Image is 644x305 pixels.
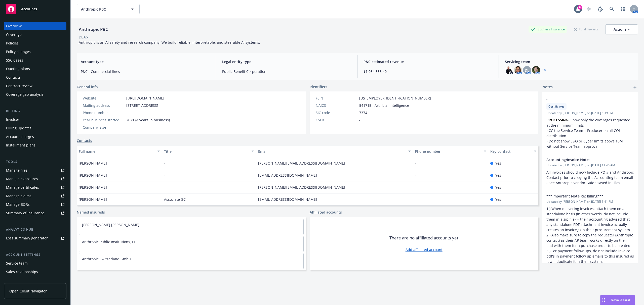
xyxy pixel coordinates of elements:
[79,161,107,166] span: [PERSON_NAME]
[514,66,522,74] img: photo
[4,192,66,200] a: Manage claims
[542,153,638,189] div: Accounting/Invoice Note:Updatedby [PERSON_NAME] on [DATE] 11:46 AMAll invoices should now Include...
[546,206,634,264] p: 1.) When delivering invoices, attach them on a standalone basis (in other words, do not include t...
[546,96,621,101] span: -
[548,104,565,109] span: Certificates
[618,4,628,14] a: Switch app
[614,25,630,34] div: Actions
[415,197,420,202] a: -
[413,145,488,157] button: Phone number
[505,66,513,74] img: photo
[495,173,501,178] span: Yes
[542,84,553,90] span: Notes
[162,145,256,157] button: Title
[611,298,631,302] span: Nova Assist
[4,73,66,81] a: Contacts
[4,252,66,257] div: Account settings
[79,197,107,202] span: [PERSON_NAME]
[4,48,66,56] a: Policy changes
[4,209,66,217] a: Summary of insurance
[258,185,349,190] a: [PERSON_NAME][EMAIL_ADDRESS][DOMAIN_NAME]
[258,149,405,154] div: Email
[79,40,260,45] span: Anthropic is an AI safety and research company. We build reliable, interpretable, and steerable A...
[529,26,567,32] div: Business Insurance
[546,117,634,149] p: • Show only the coverages requested at the minimum limits • CC the Service Team + Producer on all...
[164,185,165,190] span: -
[4,183,66,191] a: Manage certificates
[600,295,635,305] button: Nova Assist
[6,175,38,183] div: Manage exposures
[600,295,607,305] div: Drag to move
[83,110,124,115] div: Phone number
[6,73,21,81] div: Contacts
[164,149,249,154] div: Title
[258,161,349,166] a: [PERSON_NAME][EMAIL_ADDRESS][DOMAIN_NAME]
[83,125,124,130] div: Company size
[415,185,420,190] a: -
[6,82,32,90] div: Contract review
[4,22,66,30] a: Overview
[4,227,66,232] div: Analytics hub
[316,103,357,108] div: NAICS
[415,161,420,166] a: -
[359,117,360,123] span: -
[6,133,34,141] div: Account charges
[542,69,546,72] a: +8
[77,84,98,89] span: General info
[77,4,140,14] button: Anthropic PBC
[79,34,88,40] div: DBA: -
[6,31,22,39] div: Coverage
[6,234,48,242] div: Loss summary generator
[6,116,20,124] div: Invoices
[4,56,66,64] a: SSC Cases
[6,268,38,276] div: Sales relationships
[6,39,19,47] div: Policies
[4,268,66,276] a: Sales relationships
[4,116,66,124] a: Invoices
[6,56,23,64] div: SSC Cases
[364,59,493,64] span: P&C estimated revenue
[6,141,35,149] div: Installment plans
[79,173,107,178] span: [PERSON_NAME]
[542,189,638,268] div: ***Important Note Re: Billing***Updatedby [PERSON_NAME] on [DATE] 3:41 PM1.) When delivering invo...
[546,199,634,204] span: Updated by [PERSON_NAME] on [DATE] 3:41 PM
[6,166,27,174] div: Manage files
[126,125,128,130] span: -
[584,4,594,14] a: Start snowing
[316,110,357,115] div: SIC code
[4,124,66,132] a: Billing updates
[406,247,442,252] a: Add affiliated account
[4,175,66,183] span: Manage exposures
[81,7,125,12] span: Anthropic PBC
[256,145,413,157] button: Email
[6,276,35,284] div: Related accounts
[6,48,31,56] div: Policy changes
[4,133,66,141] a: Account charges
[6,90,44,98] div: Coverage gap analysis
[310,84,327,89] span: Identifiers
[21,7,37,11] span: Accounts
[4,82,66,90] a: Contract review
[6,192,31,200] div: Manage claims
[4,234,66,242] a: Loss summary generator
[77,145,162,157] button: Full name
[415,149,480,154] div: Phone number
[495,185,501,190] span: Yes
[6,183,39,191] div: Manage certificates
[546,157,621,162] span: Accounting/Invoice Note:
[258,173,321,178] a: [EMAIL_ADDRESS][DOMAIN_NAME]
[4,109,66,114] div: Billing
[81,69,210,74] span: P&C - Commercial lines
[532,66,540,74] img: photo
[4,276,66,284] a: Related accounts
[6,22,22,30] div: Overview
[9,288,47,294] span: Open Client Navigator
[82,222,139,227] a: [PERSON_NAME] [PERSON_NAME]
[495,197,501,202] span: Yes
[546,111,634,115] span: Updated by [PERSON_NAME] on [DATE] 5:39 PM
[415,173,420,178] a: -
[505,59,634,64] span: Servicing team
[6,200,30,209] div: Manage BORs
[525,68,529,73] span: DL
[126,110,128,115] span: -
